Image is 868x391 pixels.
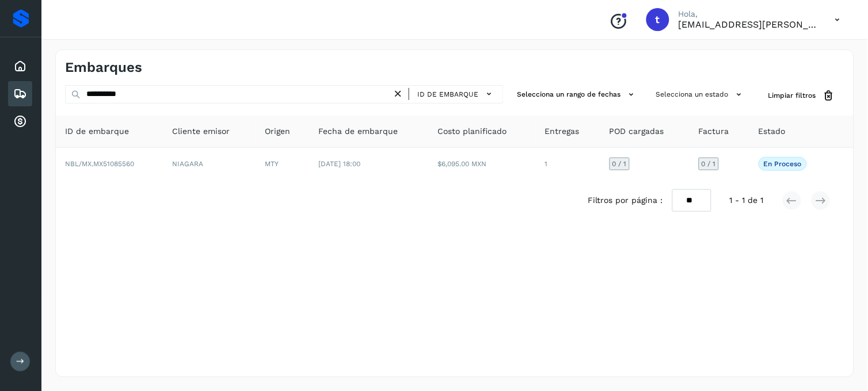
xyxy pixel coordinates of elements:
[612,160,627,167] span: 0 / 1
[265,125,290,137] span: Origen
[414,86,498,102] button: ID de embarque
[730,194,764,206] span: 1 - 1 de 1
[588,194,663,206] span: Filtros por página :
[8,109,32,134] div: Cuentas por cobrar
[759,85,844,106] button: Limpiar filtros
[8,81,32,106] div: Embarques
[417,89,478,99] span: ID de embarque
[318,160,360,168] span: [DATE] 18:00
[513,85,642,104] button: Selecciona un rango de fechas
[65,59,142,76] h4: Embarques
[65,160,134,168] span: NBL/MX.MX51085560
[256,148,309,180] td: MTY
[699,125,729,137] span: Factura
[318,125,398,137] span: Fecha de embarque
[679,19,817,30] p: transportes.lg.lozano@gmail.com
[172,125,230,137] span: Cliente emisor
[163,148,256,180] td: NIAGARA
[652,85,750,104] button: Selecciona un estado
[610,125,664,137] span: POD cargadas
[429,148,536,180] td: $6,095.00 MXN
[759,125,786,137] span: Estado
[768,90,816,101] span: Limpiar filtros
[679,9,817,19] p: Hola,
[8,53,32,79] div: Inicio
[438,125,507,137] span: Costo planificado
[536,148,600,180] td: 1
[764,160,802,168] p: En proceso
[702,160,716,167] span: 0 / 1
[545,125,580,137] span: Entregas
[65,125,129,137] span: ID de embarque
